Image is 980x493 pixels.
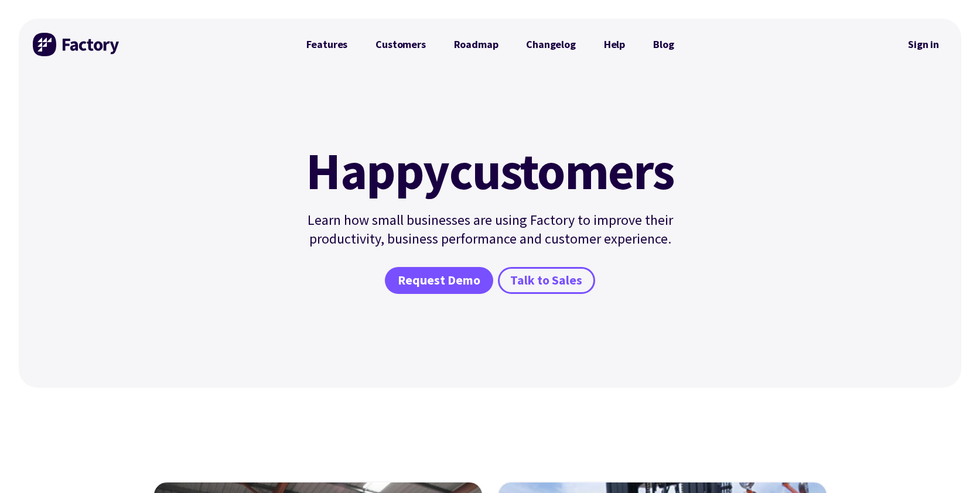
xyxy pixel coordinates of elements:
a: Request Demo [385,267,493,294]
h1: customers [299,145,681,197]
mark: Happy [306,145,449,197]
a: Sign in [900,31,947,58]
a: Talk to Sales [498,267,595,294]
span: Talk to Sales [510,272,582,289]
img: Factory [33,33,121,56]
nav: Primary Navigation [292,33,688,56]
a: Blog [639,33,688,56]
a: Help [590,33,639,56]
span: Request Demo [398,272,480,289]
a: Changelog [512,33,589,56]
nav: Secondary Navigation [900,31,947,58]
a: Features [292,33,362,56]
a: Customers [361,33,439,56]
a: Roadmap [440,33,513,56]
p: Learn how small businesses are using Factory to improve their productivity, business performance ... [299,211,681,248]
